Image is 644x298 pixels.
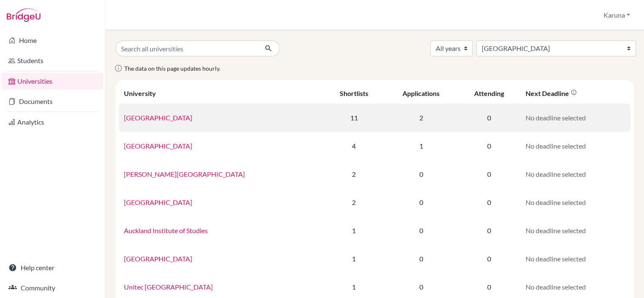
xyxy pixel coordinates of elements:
[124,114,192,122] a: [GEOGRAPHIC_DATA]
[2,73,103,90] a: Universities
[124,255,192,263] a: [GEOGRAPHIC_DATA]
[458,104,521,132] td: 0
[384,216,458,245] td: 0
[526,283,586,291] span: No deadline selected
[2,52,103,69] a: Students
[124,283,213,291] a: Unitec [GEOGRAPHIC_DATA]
[526,170,586,178] span: No deadline selected
[324,132,384,160] td: 4
[474,89,504,97] div: Attending
[2,114,103,130] a: Analytics
[384,132,458,160] td: 1
[119,83,324,104] th: University
[458,188,521,216] td: 0
[526,114,586,122] span: No deadline selected
[115,40,258,56] input: Search all universities
[124,170,245,178] a: [PERSON_NAME][GEOGRAPHIC_DATA]
[340,89,368,97] div: Shortlists
[124,142,192,150] a: [GEOGRAPHIC_DATA]
[526,255,586,263] span: No deadline selected
[2,279,103,296] a: Community
[402,89,440,97] div: Applications
[384,245,458,273] td: 0
[458,245,521,273] td: 0
[458,160,521,188] td: 0
[324,216,384,245] td: 1
[526,226,586,234] span: No deadline selected
[7,8,40,22] img: Bridge-U
[384,188,458,216] td: 0
[124,198,192,206] a: [GEOGRAPHIC_DATA]
[2,93,103,110] a: Documents
[324,160,384,188] td: 2
[458,132,521,160] td: 0
[526,198,586,206] span: No deadline selected
[600,7,634,23] button: Karuna
[526,142,586,150] span: No deadline selected
[124,226,208,234] a: Auckland Institute of Studies
[384,104,458,132] td: 2
[526,89,577,97] div: Next deadline
[458,216,521,245] td: 0
[2,259,103,276] a: Help center
[324,188,384,216] td: 2
[2,32,103,49] a: Home
[324,104,384,132] td: 11
[324,245,384,273] td: 1
[384,160,458,188] td: 0
[124,65,220,72] span: The data on this page updates hourly.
